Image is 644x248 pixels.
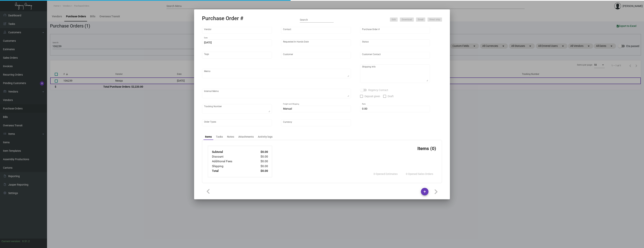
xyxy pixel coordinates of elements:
[212,159,253,164] td: Additional Fees
[406,172,433,175] span: 0 Opened Sales Orders
[253,159,268,164] td: $0.00
[283,107,292,110] span: Manual
[429,18,440,21] span: Direct ship
[253,154,268,159] td: $0.00
[202,15,243,22] h2: Purchase Order #
[2,239,21,243] div: Current version:
[253,164,268,169] td: $0.00
[227,135,234,139] div: Notes
[205,135,212,139] div: Items
[390,17,398,22] button: Edit
[212,169,253,173] td: Total
[374,172,398,175] span: 0 Opened Estimates
[212,154,253,159] td: Discount
[258,135,273,139] div: Activity logs
[238,135,254,139] div: Attachments
[402,18,412,21] span: Download
[365,94,380,99] span: Deposit given
[216,135,223,139] div: Tasks
[400,17,414,22] button: Download
[371,171,401,177] button: 0 Opened Estimates
[368,88,388,92] span: Regency Contact
[388,94,394,99] span: Draft
[428,17,442,22] button: Direct ship
[392,18,396,21] span: Edit
[418,18,423,21] span: Email
[416,17,425,22] button: Email
[212,164,253,169] td: Shipping
[253,150,268,154] td: $0.00
[22,239,30,243] div: 0.51.2
[212,150,253,154] td: Subtotal
[417,146,436,151] h3: Items (0)
[253,169,268,173] td: $0.00
[403,171,436,177] button: 0 Opened Sales Orders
